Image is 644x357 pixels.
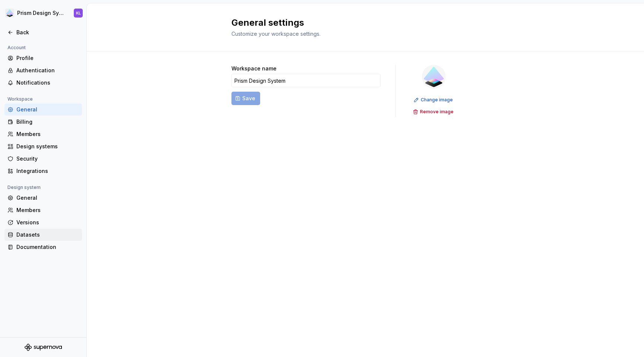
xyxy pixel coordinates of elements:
div: Design system [4,183,44,192]
div: Design systems [16,143,79,150]
div: Billing [16,118,79,126]
div: Members [16,206,79,214]
a: Security [4,153,82,165]
label: Workspace name [231,65,277,72]
button: Prism Design SystemKL [1,5,85,21]
div: Datasets [16,231,79,238]
a: Datasets [4,229,82,241]
a: Notifications [4,77,82,89]
h2: General settings [231,17,491,29]
a: Documentation [4,241,82,253]
a: General [4,104,82,116]
div: Versions [16,219,79,226]
div: Security [16,155,79,162]
span: Remove image [420,109,454,115]
div: Back [16,29,79,36]
div: General [16,194,79,202]
img: 9b6b964a-53fc-4bc9-b355-cdb05cf83bcb.png [5,9,14,18]
span: Change image [421,97,453,103]
div: Members [16,130,79,138]
div: Workspace [4,95,36,104]
a: Members [4,204,82,216]
button: Remove image [411,107,457,117]
div: Prism Design System [17,9,65,17]
a: Authentication [4,64,82,76]
a: Profile [4,52,82,64]
div: KL [76,10,81,16]
span: Customize your workspace settings. [231,31,321,37]
div: Authentication [16,67,79,74]
a: Members [4,128,82,140]
div: Notifications [16,79,79,86]
button: Change image [411,95,456,105]
a: Billing [4,116,82,128]
img: 9b6b964a-53fc-4bc9-b355-cdb05cf83bcb.png [422,65,446,89]
div: Account [4,43,29,52]
div: Profile [16,54,79,62]
div: Documentation [16,243,79,251]
div: Integrations [16,167,79,175]
a: General [4,192,82,204]
a: Versions [4,217,82,228]
a: Back [4,26,82,38]
svg: Supernova Logo [25,344,62,351]
a: Design systems [4,140,82,152]
a: Integrations [4,165,82,177]
div: General [16,106,79,113]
